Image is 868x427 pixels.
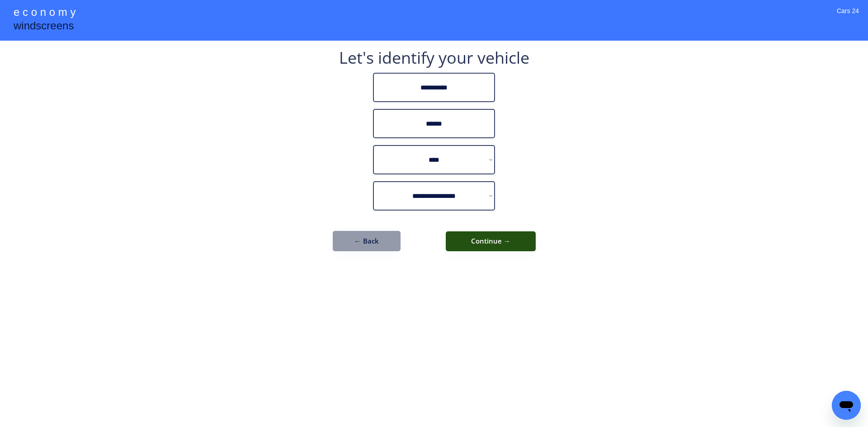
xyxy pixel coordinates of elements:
iframe: Button to launch messaging window [832,391,861,420]
button: ← Back [333,231,401,251]
button: Continue → [446,231,536,251]
div: windscreens [14,18,74,36]
div: Let's identify your vehicle [339,50,529,66]
div: Cars 24 [837,7,859,27]
div: e c o n o m y [14,5,75,22]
